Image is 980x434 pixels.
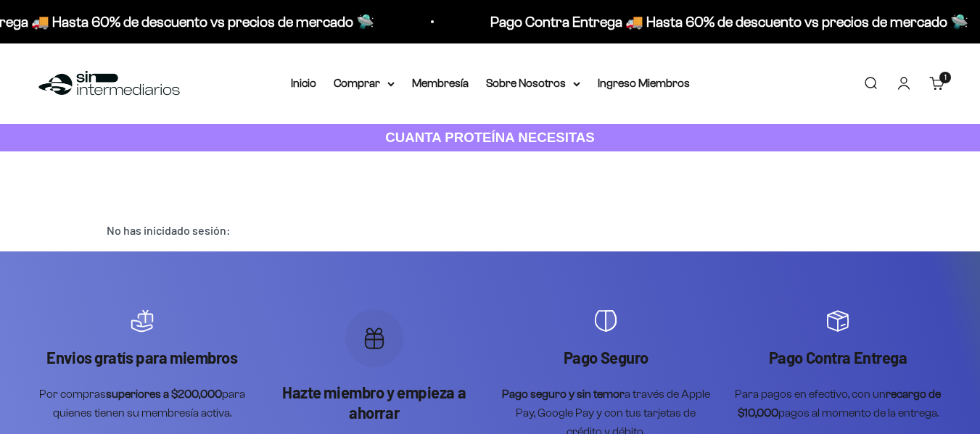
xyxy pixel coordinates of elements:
[106,388,222,400] strong: superiores a $200,000
[730,385,945,422] p: Para pagos en efectivo, con un pagos al momento de la entrega.
[450,10,928,33] p: Pago Contra Entrega 🚚 Hasta 60% de descuento vs precios de mercado 🛸
[598,77,690,89] a: Ingreso Miembros
[486,74,580,93] summary: Sobre Nosotros
[412,77,469,89] a: Membresía
[334,74,395,93] summary: Comprar
[499,347,714,368] p: Pago Seguro
[267,382,482,423] p: Hazte miembro y empieza a ahorrar
[738,388,942,419] strong: recargo de $10,000
[730,309,945,422] div: Artículo 4 de 4
[385,130,595,145] strong: CUANTA PROTEÍNA NECESITAS
[35,309,250,422] div: Artículo 1 de 4
[35,347,250,368] p: Envios gratís para miembros
[502,388,625,400] strong: Pago seguro y sin temor
[35,385,250,422] p: Por compras para quienes tienen su membresía activa.
[291,77,316,89] a: Inicio
[95,209,886,251] div: No has inicidado sesión:
[944,74,947,81] span: 1
[730,347,945,368] p: Pago Contra Entrega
